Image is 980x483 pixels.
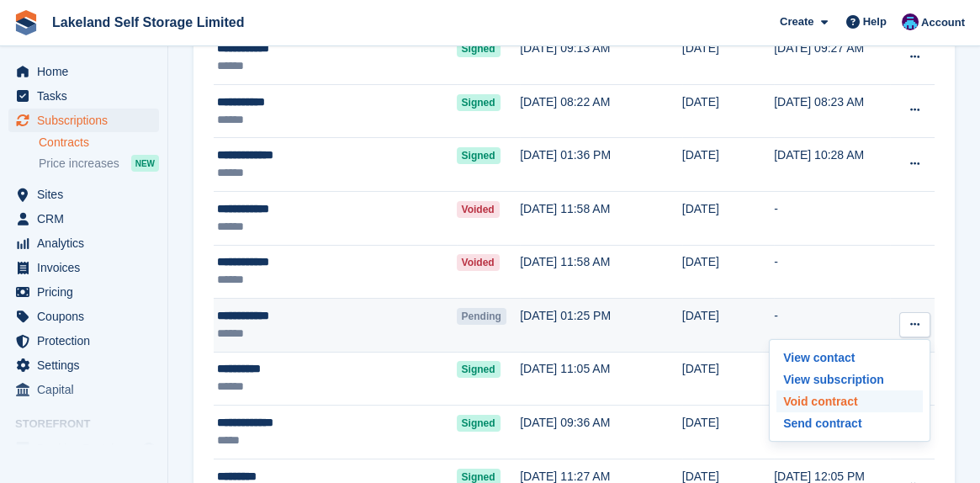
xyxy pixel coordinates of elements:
[37,305,138,328] span: Coupons
[457,415,501,432] span: Signed
[774,299,890,353] td: -
[8,183,159,206] a: menu
[37,353,138,377] span: Settings
[902,13,919,30] img: David Dickson
[37,109,138,132] span: Subscriptions
[8,256,159,279] a: menu
[774,138,890,192] td: [DATE] 10:28 AM
[682,352,774,406] td: [DATE]
[15,416,167,433] span: Storefront
[37,183,138,206] span: Sites
[520,31,682,85] td: [DATE] 09:13 AM
[863,13,887,30] span: Help
[37,378,138,401] span: Capital
[774,192,890,246] td: -
[457,201,500,218] span: Voided
[774,31,890,85] td: [DATE] 09:27 AM
[37,60,138,83] span: Home
[8,60,159,83] a: menu
[776,412,923,434] a: Send contract
[37,280,138,304] span: Pricing
[39,154,159,172] a: Price increases NEW
[774,245,890,299] td: -
[520,192,682,246] td: [DATE] 11:58 AM
[45,8,252,36] a: Lakeland Self Storage Limited
[457,254,500,271] span: Voided
[37,437,138,460] span: Booking Portal
[682,245,774,299] td: [DATE]
[457,308,506,325] span: Pending
[682,406,774,459] td: [DATE]
[774,84,890,138] td: [DATE] 08:23 AM
[37,231,138,255] span: Analytics
[8,109,159,132] a: menu
[8,207,159,231] a: menu
[13,10,39,35] img: stora-icon-8386f47178a22dfd0bd8f6a31ec36ba5ce8667c1dd55bd0f319d3a0aa187defe.svg
[776,347,923,369] a: View contact
[139,438,159,459] a: Preview store
[520,352,682,406] td: [DATE] 11:05 AM
[39,135,159,151] a: Contracts
[37,256,138,279] span: Invoices
[776,390,923,412] a: Void contract
[520,406,682,459] td: [DATE] 09:36 AM
[8,231,159,255] a: menu
[37,84,138,108] span: Tasks
[682,192,774,246] td: [DATE]
[520,138,682,192] td: [DATE] 01:36 PM
[776,369,923,390] a: View subscription
[8,378,159,401] a: menu
[8,84,159,108] a: menu
[921,14,965,31] span: Account
[8,329,159,353] a: menu
[682,299,774,353] td: [DATE]
[520,299,682,353] td: [DATE] 01:25 PM
[8,305,159,328] a: menu
[457,361,501,378] span: Signed
[520,245,682,299] td: [DATE] 11:58 AM
[37,207,138,231] span: CRM
[457,147,501,164] span: Signed
[520,84,682,138] td: [DATE] 08:22 AM
[8,353,159,377] a: menu
[457,94,501,111] span: Signed
[8,437,159,460] a: menu
[39,156,119,172] span: Price increases
[37,329,138,353] span: Protection
[682,138,774,192] td: [DATE]
[682,84,774,138] td: [DATE]
[457,40,501,57] span: Signed
[8,280,159,304] a: menu
[682,31,774,85] td: [DATE]
[131,155,159,172] div: NEW
[780,13,813,30] span: Create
